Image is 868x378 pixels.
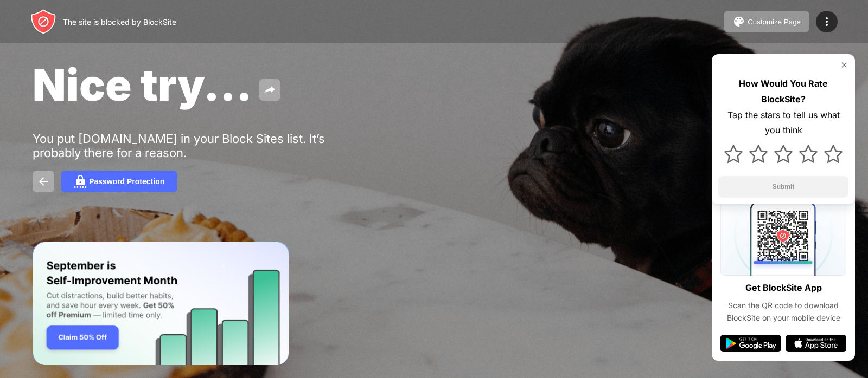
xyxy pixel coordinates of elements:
[263,83,276,96] img: share.svg
[824,145,843,163] img: star.svg
[37,175,50,188] img: back.svg
[799,145,818,163] img: star.svg
[30,9,56,35] img: header-logo.svg
[840,61,848,69] img: rate-us-close.svg
[720,335,781,352] img: google-play.svg
[718,76,848,107] div: How Would You Rate BlockSite?
[63,17,176,27] div: The site is blocked by BlockSite
[745,280,822,296] div: Get BlockSite App
[33,242,289,366] iframe: Banner
[74,175,87,188] img: password.svg
[718,107,848,139] div: Tap the stars to tell us what you think
[820,15,833,28] img: menu-icon.svg
[724,11,809,32] button: Customize Page
[718,176,848,198] button: Submit
[748,18,801,26] div: Customize Page
[724,145,743,163] img: star.svg
[732,15,745,28] img: pallet.svg
[720,299,846,324] div: Scan the QR code to download BlockSite on your mobile device
[786,335,846,352] img: app-store.svg
[33,58,252,111] span: Nice try...
[61,171,177,192] button: Password Protection
[89,177,164,186] div: Password Protection
[774,145,793,163] img: star.svg
[749,145,768,163] img: star.svg
[33,132,368,160] div: You put [DOMAIN_NAME] in your Block Sites list. It’s probably there for a reason.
